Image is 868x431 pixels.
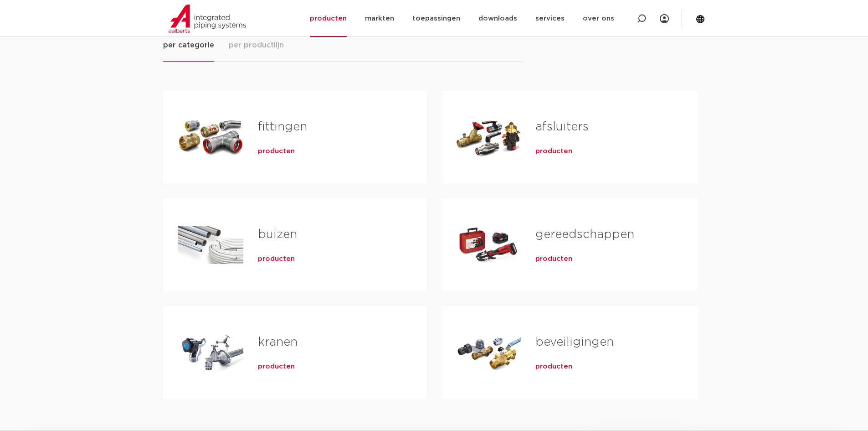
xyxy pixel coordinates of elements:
a: afsluiters [535,121,589,133]
a: gereedschappen [535,228,634,240]
span: per productlijn [229,40,284,51]
a: producten [258,362,295,371]
a: producten [258,147,295,156]
a: buizen [258,228,297,240]
a: producten [258,254,295,264]
div: Tabs. Open items met enter of spatie, sluit af met escape en navigeer met de pijltoetsen. [163,39,705,414]
a: beveiligingen [535,336,614,348]
span: per categorie [163,40,214,51]
a: producten [535,362,572,371]
a: fittingen [258,121,307,133]
a: kranen [258,336,298,348]
a: producten [535,254,572,264]
a: producten [535,147,572,156]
